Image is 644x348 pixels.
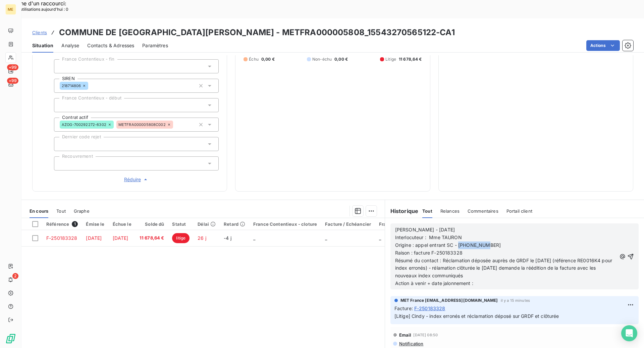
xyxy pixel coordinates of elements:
input: Ajouter une valeur [60,102,65,108]
div: Facture / Echéancier [325,221,371,227]
input: Ajouter une valeur [173,122,178,128]
span: 26 j [198,235,206,241]
span: [Litige] Cindy - index erronés et réclamation déposé sur GRDF et clôturée [394,313,559,319]
div: Référence [46,221,78,227]
input: Ajouter une valeur [60,141,65,147]
span: [DATE] [113,235,128,241]
div: Échue le [113,221,131,227]
span: Contacts & Adresses [87,42,134,49]
span: -4 j [224,235,231,241]
span: 218714806 [62,84,81,88]
span: Raison : facture F-250183328 [395,250,463,256]
span: _ [253,235,255,241]
span: il y a 15 minutes [501,298,530,302]
span: En cours [30,208,48,214]
span: 0,00 € [334,56,348,62]
span: [DATE] [86,235,102,241]
span: Email [399,332,412,338]
span: Commentaires [468,208,498,214]
span: 11 678,64 € [399,56,422,62]
span: _ [325,235,327,241]
span: MET France [EMAIL_ADDRESS][DOMAIN_NAME] [400,297,498,303]
input: Ajouter une valeur [60,63,65,69]
span: Notification [398,341,424,346]
span: 1 [72,221,78,227]
div: Statut [172,221,190,227]
div: France Contentieux - cloture [253,221,317,227]
span: Réduire [124,176,149,183]
div: Retard [224,221,245,227]
span: Analyse [61,42,79,49]
h6: Historique [385,207,419,215]
span: Échu [249,56,259,62]
div: Open Intercom Messenger [621,325,637,341]
a: Clients [32,29,47,36]
span: Interlocuteur : Mme TAURON [395,234,462,240]
input: Ajouter une valeur [88,83,94,89]
span: _ [379,235,381,241]
span: Portail client [506,208,532,214]
span: litige [172,233,190,243]
span: Litige [385,56,396,62]
span: Clients [32,30,47,35]
span: 11 678,64 € [140,235,164,241]
span: Tout [56,208,66,214]
div: Émise le [86,221,104,227]
span: F-250183328 [46,235,77,241]
span: Non-échu [312,56,332,62]
div: Délai [198,221,216,227]
span: Action à venir + date jalonnement : [395,280,473,286]
button: Réduire [54,176,219,183]
span: Origine : appel entrant SC - [PHONE_NUMBER] [395,242,501,248]
div: France Contentieux - ouverture [379,221,449,227]
span: 2 [12,273,18,279]
span: Tout [422,208,432,214]
span: Relances [440,208,460,214]
span: [PERSON_NAME] - [DATE] [395,227,455,232]
span: Graphe [74,208,90,214]
div: Solde dû [140,221,164,227]
span: [DATE] 08:50 [413,333,438,337]
button: Actions [586,40,620,51]
h3: COMMUNE DE [GEOGRAPHIC_DATA][PERSON_NAME] - METFRA000005808_15543270565122-CA1 [59,26,455,39]
span: Situation [32,42,53,49]
span: 0,00 € [261,56,275,62]
input: Ajouter une valeur [60,160,65,166]
span: AZOG-700292272-6302 [62,123,106,127]
span: +99 [7,64,18,70]
span: Facture : [394,305,413,312]
span: +99 [7,78,18,84]
img: Logo LeanPay [5,333,16,344]
span: METFRA000005808C002 [118,123,166,127]
span: Résumé du contact : Réclamation déposée auprès de GRDF le [DATE] (référence RE0016K4 pour index e... [395,258,614,279]
span: F-250183328 [414,305,445,312]
span: Paramètres [142,42,168,49]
